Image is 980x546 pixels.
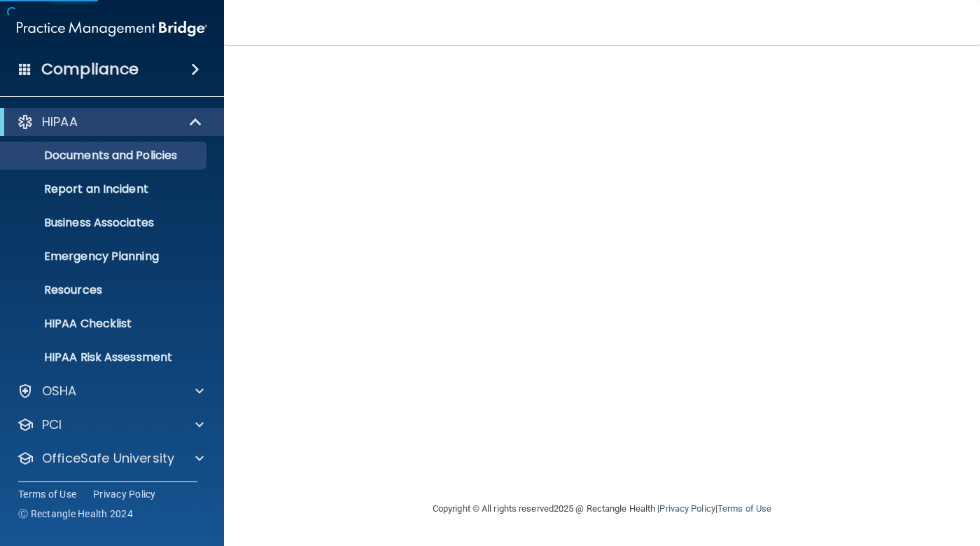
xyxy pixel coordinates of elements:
[18,487,76,501] a: Terms of Use
[42,416,62,433] p: PCI
[717,503,771,514] a: Terms of Use
[41,60,139,79] h4: Compliance
[659,503,715,514] a: Privacy Policy
[18,507,133,521] span: Ⓒ Rectangle Health 2024
[42,383,77,400] p: OSHA
[9,216,200,230] p: Business Associates
[17,383,204,400] a: OSHA
[42,114,78,130] p: HIPAA
[9,149,200,163] p: Documents and Policies
[9,182,200,196] p: Report an Incident
[17,114,203,130] a: HIPAA
[17,450,204,467] a: OfficeSafe University
[346,486,857,531] div: Copyright © All rights reserved 2025 @ Rectangle Health | |
[9,283,200,297] p: Resources
[17,416,204,433] a: PCI
[42,450,174,467] p: OfficeSafe University
[9,250,200,264] p: Emergency Planning
[9,317,200,331] p: HIPAA Checklist
[93,487,156,501] a: Privacy Policy
[9,350,200,364] p: HIPAA Risk Assessment
[17,15,207,43] img: PMB logo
